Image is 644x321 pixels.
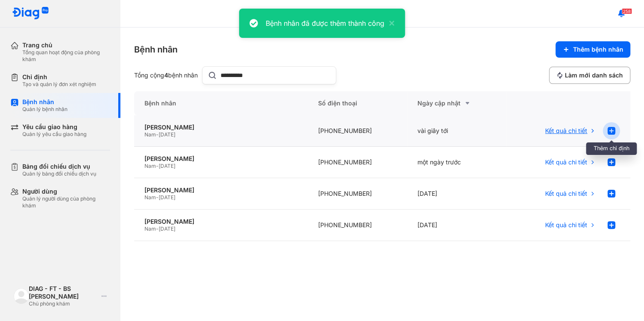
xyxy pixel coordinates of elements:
[407,178,506,210] div: [DATE]
[164,71,168,79] span: 4
[29,300,98,307] div: Chủ phòng khám
[308,115,407,147] div: [PHONE_NUMBER]
[29,285,98,300] div: DIAG - FT - BS [PERSON_NAME]
[156,131,159,138] span: -
[144,218,297,225] div: [PERSON_NAME]
[417,98,496,108] div: Ngày cập nhật
[14,288,29,303] img: logo
[12,7,49,20] img: logo
[22,81,96,88] div: Tạo và quản lý đơn xét nghiệm
[22,98,67,106] div: Bệnh nhân
[573,46,623,53] span: Thêm bệnh nhân
[22,123,86,131] div: Yêu cầu giao hàng
[384,18,395,28] button: close
[156,163,159,169] span: -
[407,210,506,241] div: [DATE]
[308,178,407,210] div: [PHONE_NUMBER]
[407,115,506,147] div: vài giây tới
[159,163,175,169] span: [DATE]
[22,163,96,170] div: Bảng đối chiếu dịch vụ
[144,155,297,163] div: [PERSON_NAME]
[144,225,156,232] span: Nam
[159,131,175,138] span: [DATE]
[545,127,587,135] span: Kết quả chi tiết
[22,170,96,177] div: Quản lý bảng đối chiếu dịch vụ
[144,123,297,131] div: [PERSON_NAME]
[156,225,159,232] span: -
[555,41,630,58] button: Thêm bệnh nhân
[565,71,623,79] span: Làm mới danh sách
[134,71,199,79] div: Tổng cộng bệnh nhân
[308,147,407,178] div: [PHONE_NUMBER]
[545,221,587,229] span: Kết quả chi tiết
[549,67,630,84] button: Làm mới danh sách
[22,195,110,209] div: Quản lý người dùng của phòng khám
[308,91,407,115] div: Số điện thoại
[144,163,156,169] span: Nam
[266,18,384,28] div: Bệnh nhân đã được thêm thành công
[144,194,156,201] span: Nam
[22,131,86,138] div: Quản lý yêu cầu giao hàng
[622,8,632,14] span: 258
[407,147,506,178] div: một ngày trước
[545,190,587,198] span: Kết quả chi tiết
[134,91,308,115] div: Bệnh nhân
[22,73,96,81] div: Chỉ định
[144,131,156,138] span: Nam
[22,49,110,63] div: Tổng quan hoạt động của phòng khám
[159,225,175,232] span: [DATE]
[159,194,175,201] span: [DATE]
[308,210,407,241] div: [PHONE_NUMBER]
[545,158,587,166] span: Kết quả chi tiết
[22,188,110,195] div: Người dùng
[22,106,67,113] div: Quản lý bệnh nhân
[144,186,297,194] div: [PERSON_NAME]
[22,41,110,49] div: Trang chủ
[156,194,159,201] span: -
[134,43,178,56] div: Bệnh nhân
